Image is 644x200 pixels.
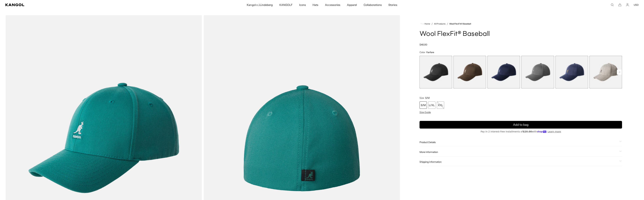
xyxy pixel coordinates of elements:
[589,56,622,88] label: Flannel
[555,56,588,88] div: 10 of 17
[626,3,629,6] a: Account
[420,22,622,26] nav: breadcrumbs
[420,56,452,88] div: 6 of 17
[589,56,622,88] div: 11 of 17
[445,22,448,26] li: /
[5,3,164,6] a: Kangol
[420,43,427,46] span: $40.00
[453,56,486,88] label: Brown
[513,123,529,127] span: Add to bag
[420,160,618,163] span: Shipping Information
[521,56,554,88] div: 9 of 17
[487,56,520,88] div: 8 of 17
[420,56,452,88] label: Black
[618,3,621,6] button: Cart
[449,23,471,25] a: Wool FlexFit® Baseball
[428,101,435,109] div: L/XL
[420,151,618,154] span: More Information
[521,56,554,88] label: Dark Flannel
[453,56,486,88] div: 7 of 17
[487,56,520,88] label: Dark Blue
[611,3,614,6] summary: Search here
[424,23,430,25] span: Home
[430,22,433,26] li: /
[437,101,444,109] div: XXL
[420,111,431,114] span: Size Guide
[420,51,425,54] span: Color
[634,3,639,6] button: USD
[420,141,618,144] span: Product Details
[421,22,430,25] a: Home
[420,121,622,129] button: Add to bag
[420,96,424,99] span: Size
[420,30,622,38] h1: Wool FlexFit® Baseball
[434,23,445,25] a: All Products
[555,56,588,88] label: Denim
[420,101,427,109] div: S/M
[425,96,430,99] span: S/M
[426,51,434,54] span: Fanfare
